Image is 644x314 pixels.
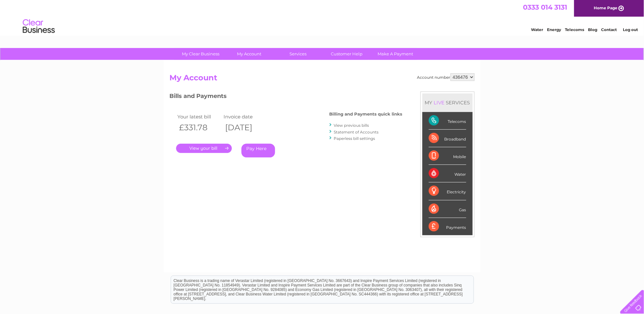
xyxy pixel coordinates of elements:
[531,27,543,32] a: Water
[334,123,369,128] a: View previous bills
[176,144,232,153] a: .
[623,27,638,32] a: Log out
[429,112,466,130] div: Telecoms
[330,112,403,117] h4: Billing and Payments quick links
[523,3,567,11] a: 0333 014 3131
[429,200,466,218] div: Gas
[565,27,584,32] a: Telecoms
[171,4,474,31] div: Clear Business is a trading name of Verastar Limited (registered in [GEOGRAPHIC_DATA] No. 3667643...
[272,48,324,60] a: Services
[241,144,275,157] a: Pay Here
[429,165,466,182] div: Water
[22,17,55,36] img: logo.png
[176,121,222,134] th: £331.78
[222,112,268,121] td: Invoice date
[601,27,617,32] a: Contact
[429,218,466,235] div: Payments
[170,92,403,103] h3: Bills and Payments
[222,121,268,134] th: [DATE]
[174,48,227,60] a: My Clear Business
[334,136,375,141] a: Paperless bill settings
[429,182,466,200] div: Electricity
[369,48,422,60] a: Make A Payment
[433,100,446,106] div: LIVE
[320,48,373,60] a: Customer Help
[429,147,466,165] div: Mobile
[422,93,473,112] div: MY SERVICES
[429,130,466,147] div: Broadband
[223,48,276,60] a: My Account
[417,73,475,81] div: Account number
[334,130,379,134] a: Statement of Accounts
[170,73,475,85] h2: My Account
[588,27,598,32] a: Blog
[176,112,222,121] td: Your latest bill
[547,27,561,32] a: Energy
